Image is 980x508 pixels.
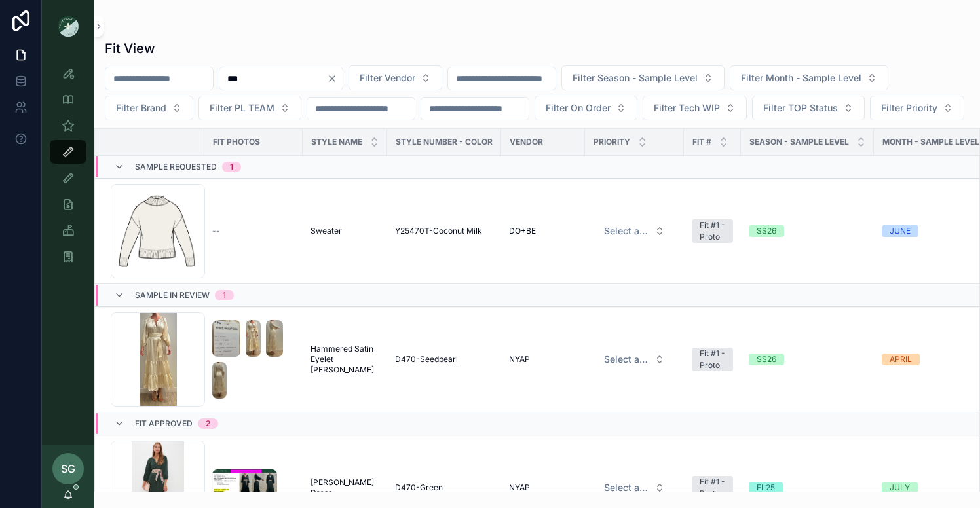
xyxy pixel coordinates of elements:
span: Fit Photos [213,137,260,147]
button: Select Button [198,96,301,120]
div: 1 [230,162,233,172]
span: NYAP [509,482,530,493]
span: PRIORITY [594,137,630,147]
img: Screenshot-2025-08-26-at-4.39.02-PM.png [266,320,284,357]
span: Filter On Order [546,101,611,115]
button: Select Button [535,96,637,120]
div: APRIL [890,354,912,365]
span: Filter Vendor [360,71,415,84]
button: Select Button [643,96,747,120]
span: Vendor [510,137,543,147]
a: Fit #1 - Proto [692,476,733,499]
a: Hammered Satin Eyelet [PERSON_NAME] [311,344,379,375]
span: Select a HP FIT LEVEL [604,481,649,494]
a: Fit #1 - Proto [692,219,733,243]
a: Select Button [593,219,676,244]
span: Style Number - Color [396,137,493,147]
a: Fit #1 - Proto [692,348,733,371]
a: SS26 [749,225,866,237]
div: 2 [206,418,210,429]
span: Filter Season - Sample Level [573,71,698,84]
span: Filter Month - Sample Level [741,71,861,84]
div: JULY [890,482,910,494]
a: SS26 [749,354,866,365]
img: Screenshot-2025-08-26-at-4.39.04-PM.png [212,362,227,399]
div: SS26 [757,225,776,237]
div: 1 [223,290,226,300]
span: -- [212,226,220,236]
button: Select Button [561,65,725,90]
a: D470-Green [395,482,493,493]
button: Select Button [349,65,442,90]
button: Select Button [594,219,675,243]
a: NYAP [509,482,577,493]
span: Select a HP FIT LEVEL [604,353,649,366]
a: Select Button [593,347,676,372]
span: Y25470T-Coconut Milk [395,226,482,236]
div: Fit #1 - Proto [700,348,725,371]
span: NYAP [509,354,530,365]
button: Select Button [594,476,675,499]
span: D470-Seedpearl [395,354,458,365]
h1: Fit View [105,39,155,58]
a: NYAP [509,354,577,365]
span: Select a HP FIT LEVEL [604,225,649,238]
a: Screenshot-2025-03-17-at-3.00.57-PM.png [212,469,295,506]
button: Clear [327,73,343,84]
a: Select Button [593,475,676,500]
span: Fit # [692,137,711,147]
span: MONTH - SAMPLE LEVEL [882,137,979,147]
a: [PERSON_NAME] Dress [311,477,379,498]
span: Sample Requested [135,162,217,172]
div: Fit #1 - Proto [700,476,725,499]
span: Filter PL TEAM [210,101,274,115]
a: Screenshot-2025-08-26-at-4.38.56-PM.pngScreenshot-2025-08-26-at-4.38.59-PM.pngScreenshot-2025-08-... [212,320,295,399]
span: D470-Green [395,482,443,493]
img: App logo [58,16,79,37]
button: Select Button [730,65,888,90]
a: D470-Seedpearl [395,354,493,365]
button: Select Button [594,348,675,371]
div: scrollable content [42,52,94,285]
a: Y25470T-Coconut Milk [395,226,493,236]
a: DO+BE [509,226,577,236]
div: JUNE [890,225,911,237]
a: -- [212,226,295,236]
img: Screenshot-2025-03-17-at-3.00.57-PM.png [212,469,277,506]
span: Sample In Review [135,290,210,300]
span: Filter Priority [881,101,937,115]
div: FL25 [757,482,775,494]
img: Screenshot-2025-08-26-at-4.38.59-PM.png [246,320,260,357]
span: SG [61,461,75,477]
span: Filter Brand [116,101,166,115]
span: Season - Sample Level [749,137,849,147]
div: SS26 [757,354,776,365]
span: Sweater [311,226,342,236]
div: Fit #1 - Proto [700,219,725,243]
span: Fit Approved [135,418,193,429]
span: DO+BE [509,226,536,236]
a: FL25 [749,482,866,494]
span: STYLE NAME [311,137,362,147]
button: Select Button [752,96,865,120]
span: Filter Tech WIP [654,101,720,115]
button: Select Button [105,96,193,120]
button: Select Button [870,96,964,120]
span: Filter TOP Status [763,101,838,115]
img: Screenshot-2025-08-26-at-4.38.56-PM.png [212,320,240,357]
a: Sweater [311,226,379,236]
